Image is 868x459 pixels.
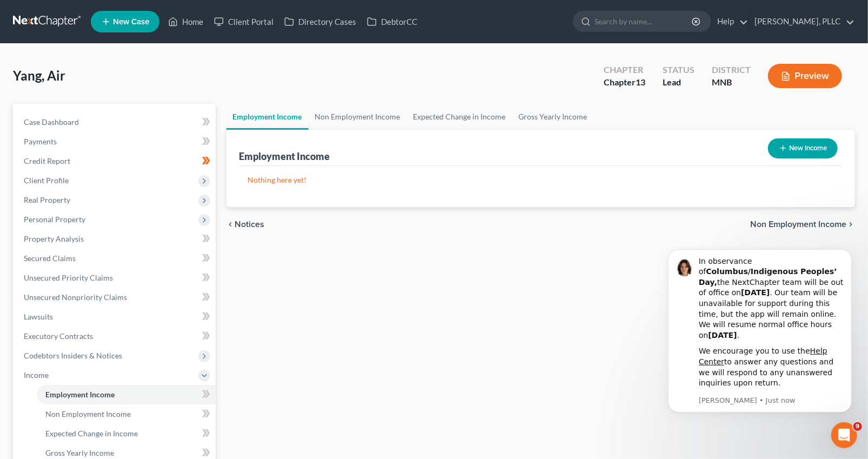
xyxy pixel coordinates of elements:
a: DebtorCC [362,12,423,31]
a: Directory Cases [279,12,362,31]
span: Executory Contracts [24,331,93,341]
span: Income [24,370,49,380]
span: Property Analysis [24,234,84,243]
a: Secured Claims [15,249,216,268]
div: District [712,64,751,76]
p: Nothing here yet! [248,175,834,185]
a: Unsecured Priority Claims [15,268,216,288]
span: Gross Yearly Income [45,448,114,457]
span: Case Dashboard [24,117,79,127]
span: Non Employment Income [750,220,846,229]
a: Non Employment Income [309,104,407,130]
a: Payments [15,132,216,151]
a: [PERSON_NAME], PLLC [749,12,854,31]
span: Unsecured Nonpriority Claims [24,292,127,302]
span: Non Employment Income [45,409,131,418]
a: Employment Income [37,385,216,404]
span: 9 [853,422,862,431]
span: Payments [24,137,57,146]
div: Lead [663,76,695,89]
a: Credit Report [15,151,216,171]
button: chevron_left Notices [226,220,265,229]
a: Property Analysis [15,229,216,249]
span: Client Profile [24,176,69,185]
span: Expected Change in Income [45,429,138,438]
span: Notices [235,220,265,229]
div: Employment Income [239,150,330,163]
a: Case Dashboard [15,112,216,132]
a: Unsecured Nonpriority Claims [15,288,216,307]
button: Preview [768,64,842,88]
span: Yang, Air [13,68,65,83]
div: MNB [712,76,751,89]
a: Gross Yearly Income [512,104,594,130]
a: Client Portal [209,12,279,31]
span: 13 [636,77,645,87]
button: Non Employment Income chevron_right [750,220,855,229]
i: chevron_left [226,220,235,229]
a: Expected Change in Income [407,104,512,130]
span: Employment Income [45,390,115,399]
div: Chapter [604,76,645,89]
iframe: Intercom notifications message [652,246,868,454]
button: New Income [768,138,838,158]
a: Employment Income [226,104,309,130]
a: Expected Change in Income [37,424,216,443]
span: Secured Claims [24,254,76,263]
iframe: Intercom live chat [831,422,857,448]
span: Lawsuits [24,312,53,321]
i: chevron_right [846,220,855,229]
span: Codebtors Insiders & Notices [24,351,122,360]
a: Executory Contracts [15,327,216,346]
div: Chapter [604,64,645,76]
span: Real Property [24,195,70,204]
div: Status [663,64,695,76]
span: Personal Property [24,215,85,224]
span: Unsecured Priority Claims [24,273,113,282]
span: Credit Report [24,156,70,165]
a: Non Employment Income [37,404,216,424]
span: New Case [113,18,149,26]
a: Lawsuits [15,307,216,327]
input: Search by name... [595,11,693,31]
a: Home [163,12,209,31]
a: Help [712,12,748,31]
